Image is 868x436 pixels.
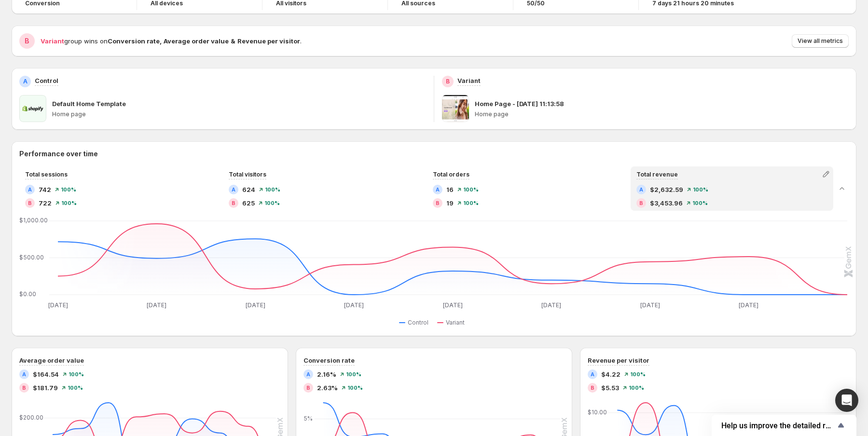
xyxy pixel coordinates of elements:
span: 2.63% [317,383,338,393]
text: [DATE] [541,301,561,309]
img: Default Home Template [19,95,46,122]
span: 100 % [630,371,646,377]
text: $1,000.00 [19,217,48,224]
text: [DATE] [48,301,68,309]
text: $0.00 [19,290,36,298]
span: 100 % [68,385,83,391]
span: 100 % [463,200,479,206]
strong: Average order value [164,37,229,45]
h2: A [22,371,26,377]
text: $200.00 [19,414,43,421]
span: 625 [242,198,255,208]
span: Variant [446,319,465,327]
h2: A [639,187,643,192]
p: Home page [52,110,426,118]
h2: B [446,78,450,85]
span: 100 % [463,187,479,192]
p: Variant [457,76,481,85]
span: $164.54 [33,369,59,379]
span: 100 % [693,187,708,192]
h2: A [436,187,440,192]
h2: B [232,200,235,206]
span: 100 % [69,371,84,377]
h3: Revenue per visitor [588,355,649,365]
span: group wins on . [41,37,302,45]
span: View all metrics [798,37,843,45]
span: Total orders [433,171,469,178]
h2: B [306,385,310,391]
h2: B [639,200,643,206]
strong: Revenue per visitor [237,37,300,45]
strong: , [160,37,162,45]
h2: A [28,187,32,192]
span: 2.16% [317,369,336,379]
h2: Performance over time [19,149,849,159]
h2: A [232,187,235,192]
span: $4.22 [601,369,620,379]
span: 100 % [61,187,76,192]
h2: B [25,36,29,46]
span: Total visitors [229,171,266,178]
text: $500.00 [19,254,44,261]
span: Help us improve the detailed report for A/B campaigns [721,421,835,430]
button: Show survey - Help us improve the detailed report for A/B campaigns [721,420,847,431]
span: 624 [242,185,255,194]
strong: & [231,37,235,45]
text: 5% [303,415,313,422]
button: Variant [437,317,468,328]
text: $10.00 [588,409,607,416]
span: 16 [446,185,454,194]
h3: Average order value [19,355,84,365]
p: Home page [475,110,849,118]
text: [DATE] [739,301,758,309]
img: Home Page - Aug 7, 11:13:58 [442,95,469,122]
text: [DATE] [640,301,660,309]
h2: B [22,385,26,391]
p: Default Home Template [52,99,126,109]
h2: B [591,385,594,391]
span: $5.53 [601,383,619,393]
span: 722 [39,198,52,208]
h2: A [23,78,28,85]
span: $3,453.96 [650,198,683,208]
h2: A [591,371,594,377]
span: 100 % [629,385,644,391]
span: 19 [446,198,454,208]
div: Open Intercom Messenger [835,389,858,412]
p: Control [35,76,58,85]
span: 100 % [346,371,361,377]
span: 100 % [692,200,708,206]
button: Control [399,317,432,328]
h3: Conversion rate [303,355,355,365]
text: [DATE] [147,301,166,309]
span: $181.79 [33,383,58,393]
text: [DATE] [344,301,364,309]
span: Variant [41,37,64,45]
span: Total revenue [636,171,678,178]
span: 100 % [264,200,280,206]
span: Total sessions [25,171,68,178]
h2: B [436,200,440,206]
span: 742 [39,185,51,194]
button: Collapse chart [835,182,849,195]
span: 100 % [265,187,280,192]
span: $2,632.59 [650,185,683,194]
h2: A [306,371,310,377]
text: [DATE] [443,301,463,309]
button: View all metrics [792,34,849,48]
p: Home Page - [DATE] 11:13:58 [475,99,564,109]
span: 100 % [347,385,363,391]
text: [DATE] [246,301,265,309]
span: 100 % [61,200,77,206]
span: Control [408,319,428,327]
h2: B [28,200,32,206]
strong: Conversion rate [108,37,160,45]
